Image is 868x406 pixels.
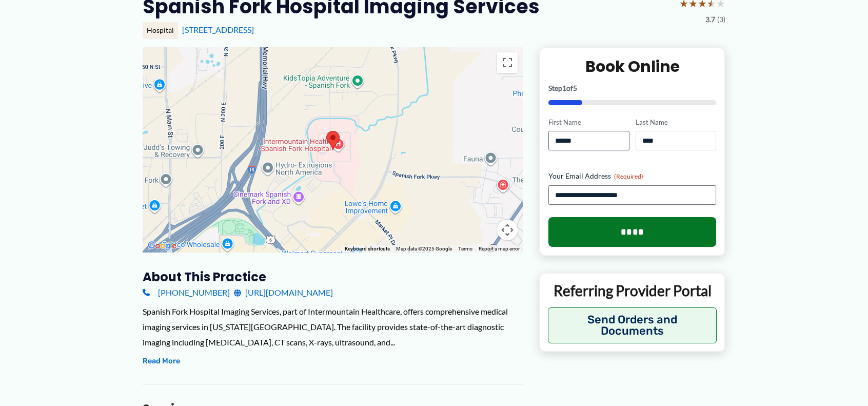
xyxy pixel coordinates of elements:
p: Referring Provider Portal [548,281,717,300]
a: Open this area in Google Maps (opens a new window) [145,239,179,253]
span: Map data ©2025 Google [396,246,452,252]
h2: Book Online [548,56,716,76]
a: [PHONE_NUMBER] [143,285,230,300]
button: Read More [143,355,180,368]
img: Google [145,239,179,253]
button: Toggle fullscreen view [497,52,518,73]
span: 5 [573,84,577,92]
span: (Required) [614,172,643,180]
div: Hospital [143,22,178,39]
label: Last Name [636,118,716,127]
span: 3.7 [705,13,715,26]
div: Spanish Fork Hospital Imaging Services, part of Intermountain Healthcare, offers comprehensive me... [143,304,523,350]
p: Step of [548,85,716,92]
a: [STREET_ADDRESS] [182,25,254,34]
label: First Name [548,118,629,127]
button: Keyboard shortcuts [345,245,390,253]
span: 1 [562,84,566,92]
label: Your Email Address [548,171,716,181]
a: [URL][DOMAIN_NAME] [234,285,333,300]
h3: About this practice [143,269,523,285]
a: Report a map error [479,246,520,252]
button: Send Orders and Documents [548,307,717,343]
button: Map camera controls [497,220,518,240]
a: Terms (opens in new tab) [458,246,472,252]
span: (3) [717,13,725,26]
